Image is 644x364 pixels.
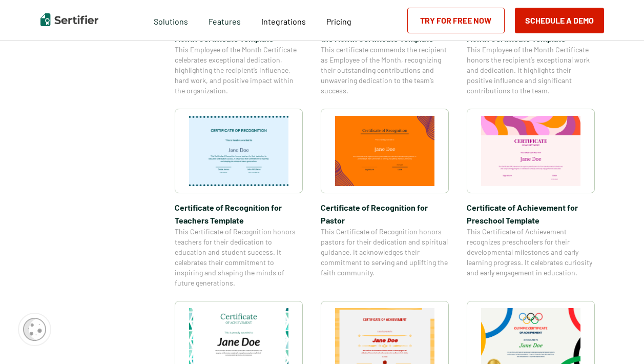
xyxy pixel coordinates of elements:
[467,227,595,278] span: This Certificate of Achievement recognizes preschoolers for their developmental milestones and ea...
[481,116,580,186] img: Certificate of Achievement for Preschool Template
[175,201,303,227] span: Certificate of Recognition for Teachers Template
[23,318,46,341] img: Cookie Popup Icon
[40,13,98,26] img: Sertifier | Digital Credentialing Platform
[467,201,595,227] span: Certificate of Achievement for Preschool Template
[515,8,604,33] button: Schedule a Demo
[261,16,306,26] span: Integrations
[593,315,644,364] iframe: Chat Widget
[467,109,595,288] a: Certificate of Achievement for Preschool TemplateCertificate of Achievement for Preschool Templat...
[154,14,188,27] span: Solutions
[321,109,449,288] a: Certificate of Recognition for PastorCertificate of Recognition for PastorThis Certificate of Rec...
[175,109,303,288] a: Certificate of Recognition for Teachers TemplateCertificate of Recognition for Teachers TemplateT...
[321,227,449,278] span: This Certificate of Recognition honors pastors for their dedication and spiritual guidance. It ac...
[175,45,303,96] span: This Employee of the Month Certificate celebrates exceptional dedication, highlighting the recipi...
[261,14,306,27] a: Integrations
[407,8,505,33] a: Try for Free Now
[189,116,288,186] img: Certificate of Recognition for Teachers Template
[335,116,434,186] img: Certificate of Recognition for Pastor
[175,227,303,288] span: This Certificate of Recognition honors teachers for their dedication to education and student suc...
[326,16,351,26] span: Pricing
[321,45,449,96] span: This certificate commends the recipient as Employee of the Month, recognizing their outstanding c...
[467,45,595,96] span: This Employee of the Month Certificate honors the recipient’s exceptional work and dedication. It...
[209,14,241,27] span: Features
[326,14,351,27] a: Pricing
[321,201,449,227] span: Certificate of Recognition for Pastor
